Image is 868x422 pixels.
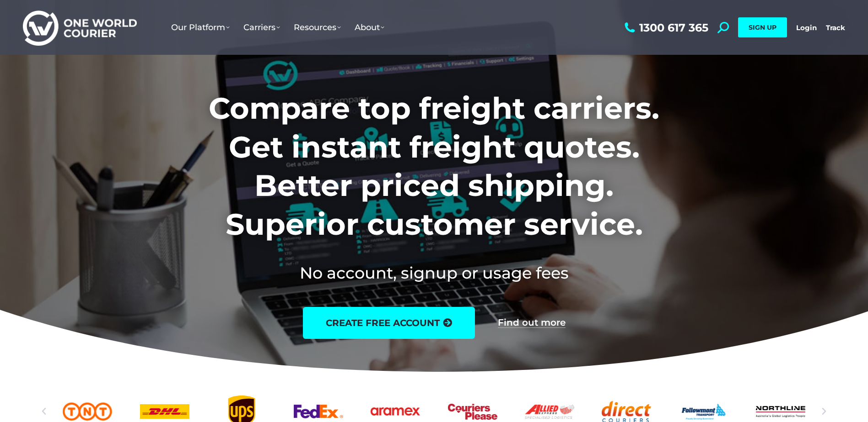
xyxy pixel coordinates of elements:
a: Resources [287,13,348,42]
span: Carriers [243,22,280,32]
a: create free account [303,307,475,339]
a: Track [826,23,845,32]
a: Login [796,23,817,32]
a: Carriers [237,13,287,42]
a: SIGN UP [738,17,787,37]
h1: Compare top freight carriers. Get instant freight quotes. Better priced shipping. Superior custom... [148,89,720,243]
span: Our Platform [171,22,230,32]
span: Resources [294,22,341,32]
h2: No account, signup or usage fees [148,262,720,284]
a: About [348,13,391,42]
img: One World Courier [23,9,137,46]
a: Our Platform [164,13,237,42]
span: SIGN UP [749,23,776,32]
a: Find out more [498,318,566,328]
span: About [355,22,384,32]
a: 1300 617 365 [622,22,708,33]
